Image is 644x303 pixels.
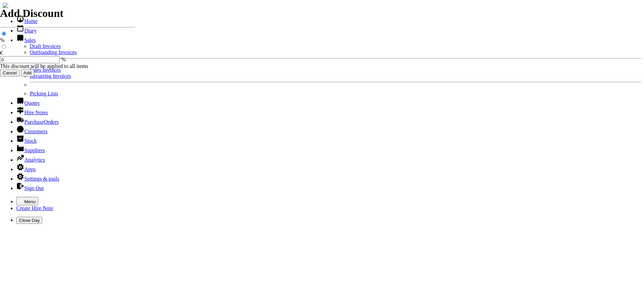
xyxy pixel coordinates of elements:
a: Apps [16,166,36,172]
a: Quotes [16,100,40,106]
input: Add [21,69,34,76]
a: Picking Lists [30,91,58,96]
a: Settings & tools [16,176,59,182]
a: Customers [16,129,47,134]
li: Stock [16,135,641,144]
a: Analytics [16,157,45,163]
input: % [2,31,6,36]
li: Sales [16,34,641,97]
li: Suppliers [16,144,641,154]
span: % [61,56,66,62]
a: PurchaseOrders [16,119,58,125]
button: Close Day [16,217,42,224]
a: Hire Notes [16,110,48,115]
input: € [2,44,6,49]
button: Menu [16,197,38,205]
a: Create Hire Note [16,205,53,211]
a: Suppliers [16,147,45,153]
li: Hire Notes [16,106,641,116]
a: Sign Out [16,185,44,191]
ul: Sales [16,43,641,97]
a: Stock [16,138,37,144]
